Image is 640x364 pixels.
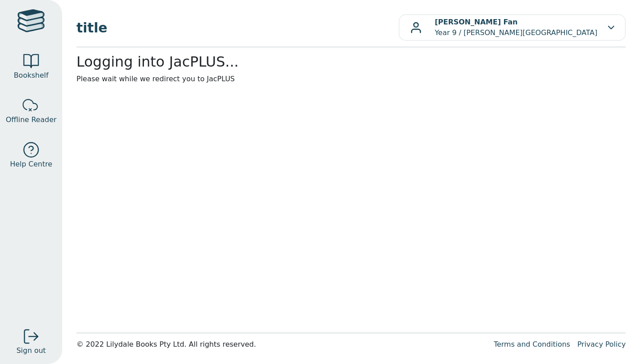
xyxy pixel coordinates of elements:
[435,18,518,26] b: [PERSON_NAME] Fan
[6,115,56,125] span: Offline Reader
[76,18,399,38] span: title
[14,70,48,81] span: Bookshelf
[494,340,570,348] a: Terms and Conditions
[76,74,626,84] p: Please wait while we redirect you to JacPLUS
[76,339,487,350] div: © 2022 Lilydale Books Pty Ltd. All rights reserved.
[10,159,52,170] span: Help Centre
[16,345,46,356] span: Sign out
[577,340,626,348] a: Privacy Policy
[399,14,626,41] button: [PERSON_NAME] FanYear 9 / [PERSON_NAME][GEOGRAPHIC_DATA]
[76,53,626,70] h2: Logging into JacPLUS...
[435,17,597,38] p: Year 9 / [PERSON_NAME][GEOGRAPHIC_DATA]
